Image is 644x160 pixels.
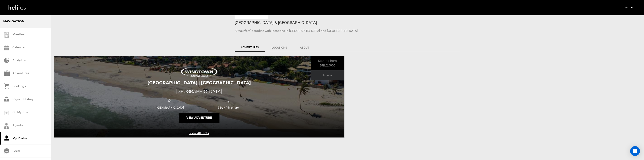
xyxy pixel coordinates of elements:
div: Open Intercom Messenger [630,146,640,156]
a: Locations [265,43,293,52]
span: [GEOGRAPHIC_DATA] | [GEOGRAPHIC_DATA] [148,80,251,86]
a: View All Slots [54,129,344,138]
img: agents-icon.svg [4,123,9,129]
p: Kitesurfers' paradise with locations in [GEOGRAPHIC_DATA] and [GEOGRAPHIC_DATA]. [235,29,460,33]
button: View Adventure [179,113,219,123]
img: calendar.svg [4,46,9,50]
img: on_my_site.svg [4,111,9,115]
img: images [181,68,217,77]
a: About [294,43,316,52]
span: [GEOGRAPHIC_DATA] [176,89,222,94]
img: heli-logo [8,2,26,13]
img: guest-list.svg [3,32,10,38]
a: Adventures [235,43,265,52]
span: 5 Day Adventure [199,106,257,109]
span: [GEOGRAPHIC_DATA] [141,106,199,109]
div: [GEOGRAPHIC_DATA] & [GEOGRAPHIC_DATA] [235,20,460,26]
img: 7b8205e9328a03c7eaaacec4a25d2b25.jpeg [623,4,629,10]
